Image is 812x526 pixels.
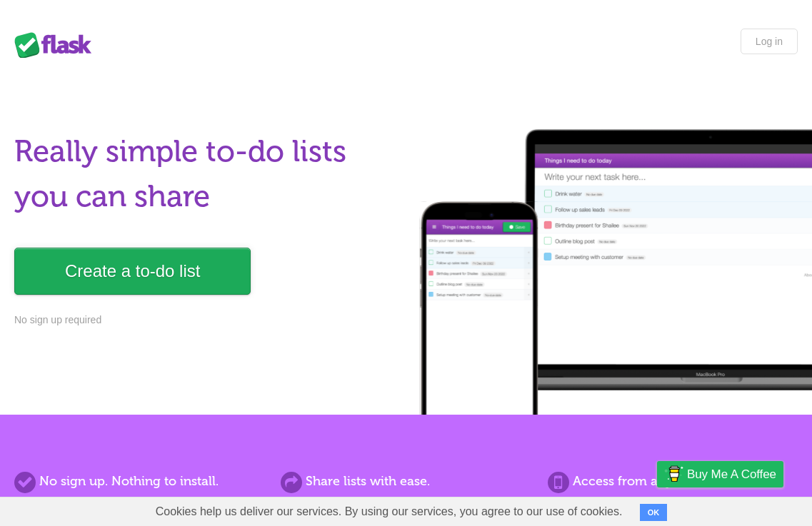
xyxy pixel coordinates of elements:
[640,504,668,521] button: OK
[141,497,637,526] span: Cookies help us deliver our services. By using our services, you agree to our use of cookies.
[741,29,798,54] a: Log in
[14,32,100,58] div: Flask Lists
[687,462,776,487] span: Buy me a coffee
[664,462,683,486] img: Buy me a coffee
[14,313,398,328] p: No sign up required
[14,472,264,491] h2: No sign up. Nothing to install.
[281,472,531,491] h2: Share lists with ease.
[14,248,251,295] a: Create a to-do list
[657,461,783,487] a: Buy me a coffee
[548,472,798,491] h2: Access from any device.
[14,129,398,219] h1: Really simple to-do lists you can share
